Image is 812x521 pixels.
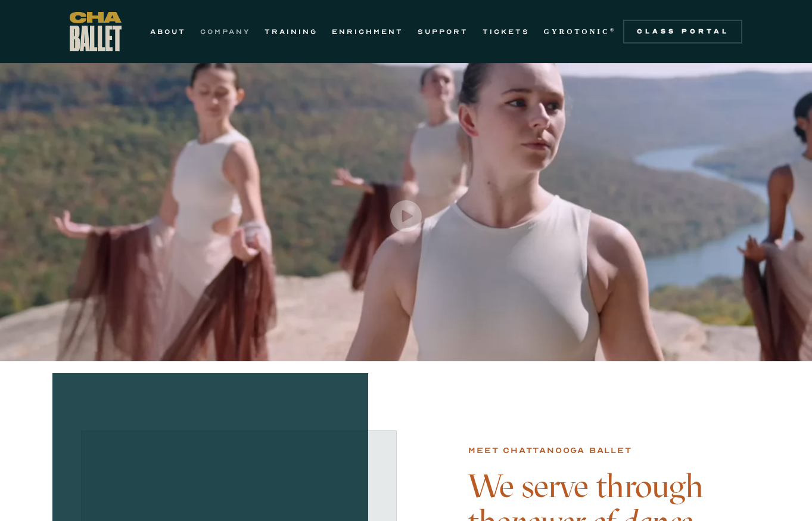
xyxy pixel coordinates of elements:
strong: GYROTONIC [544,27,610,36]
a: GYROTONIC® [544,24,617,39]
a: COMPANY [200,24,250,39]
a: TRAINING [265,24,318,39]
a: SUPPORT [418,24,468,39]
a: home [70,12,122,51]
a: ABOUT [150,24,186,39]
div: Meet chattanooga ballet [468,444,631,458]
div: Class Portal [630,27,735,36]
a: TICKETS [483,24,530,39]
a: ENRICHMENT [332,24,403,39]
sup: ® [610,27,617,33]
a: Class Portal [623,20,742,44]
